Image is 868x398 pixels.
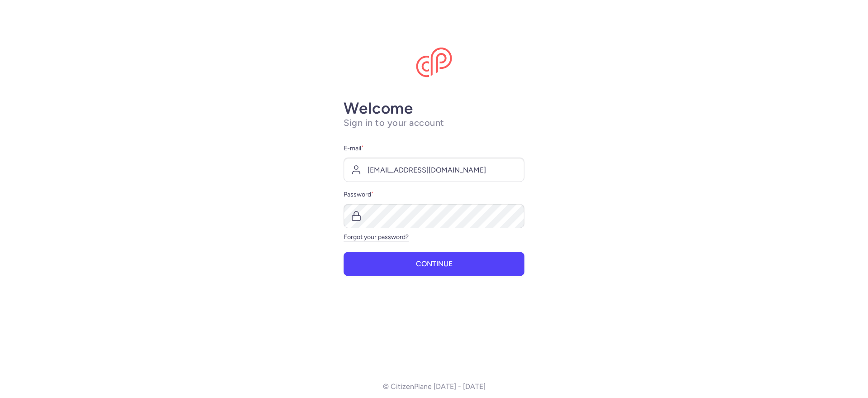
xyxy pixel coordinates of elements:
[344,117,524,129] h1: Sign in to your account
[383,383,486,391] p: © CitizenPlane [DATE] - [DATE]
[344,252,524,276] button: Continue
[344,158,524,182] input: user@example.com
[344,99,413,118] strong: Welcome
[416,260,453,268] span: Continue
[344,189,524,200] label: Password
[344,143,524,154] label: E-mail
[344,233,409,241] a: Forgot your password?
[416,48,452,77] img: CitizenPlane logo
